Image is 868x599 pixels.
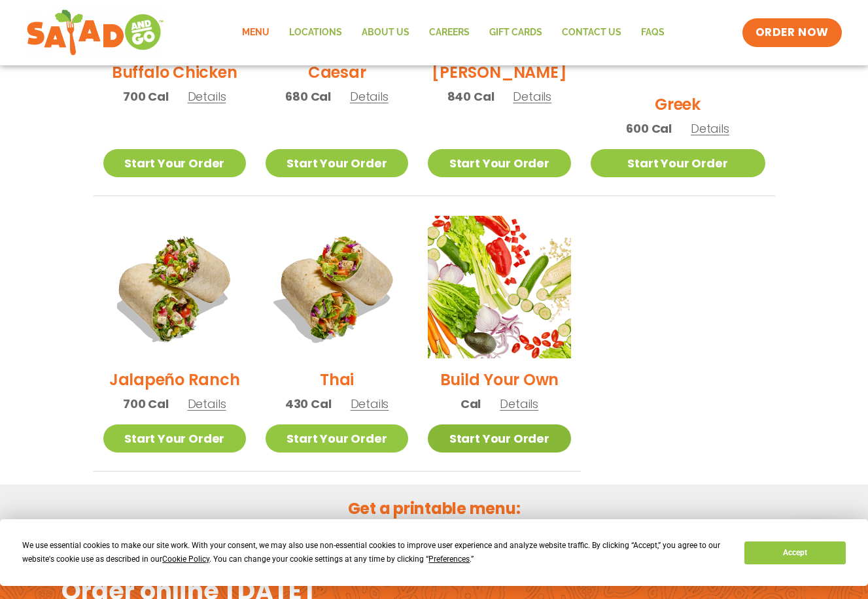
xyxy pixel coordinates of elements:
span: Cal [460,395,481,413]
img: Product photo for Jalapeño Ranch Wrap [103,216,246,358]
a: Locations [279,18,352,48]
a: Start Your Order [428,149,570,177]
img: Product photo for Thai Wrap [266,216,408,358]
a: ORDER NOW [742,18,842,47]
span: 680 Cal [285,88,331,105]
h2: Get a printable menu: [94,497,775,520]
div: We use essential cookies to make our site work. With your consent, we may also use non-essential ... [22,539,729,566]
h2: Jalapeño Ranch [109,368,240,391]
a: Start Your Order [266,424,408,453]
a: Start Your Order [266,149,408,177]
span: 600 Cal [626,120,672,137]
span: Details [513,88,551,105]
nav: Menu [232,18,674,48]
span: 700 Cal [123,395,169,413]
img: Product photo for Build Your Own [428,216,570,358]
a: Menu [232,18,279,48]
img: new-SAG-logo-768×292 [26,7,164,59]
span: Details [188,88,226,105]
span: Details [350,88,389,105]
a: About Us [352,18,419,48]
h2: Greek [655,93,701,116]
a: Start Your Order [428,424,570,453]
h2: Build Your Own [440,368,559,391]
h2: Caesar [308,61,366,84]
a: Careers [419,18,479,48]
a: Start Your Order [103,424,246,453]
a: Start Your Order [591,149,765,177]
h2: [PERSON_NAME] [432,61,566,84]
a: Start Your Order [103,149,246,177]
span: Details [351,396,389,412]
a: FAQs [631,18,674,48]
span: Details [691,120,729,137]
button: Accept [744,541,845,564]
span: ORDER NOW [755,25,829,41]
a: GIFT CARDS [479,18,552,48]
a: Contact Us [552,18,631,48]
span: 700 Cal [123,88,169,105]
span: Cookie Policy [162,555,209,564]
span: Details [188,396,226,412]
span: 840 Cal [447,88,495,105]
h2: Thai [320,368,354,391]
span: 430 Cal [285,395,332,413]
span: Details [500,396,538,412]
span: Preferences [428,555,470,564]
h2: Buffalo Chicken [112,61,237,84]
